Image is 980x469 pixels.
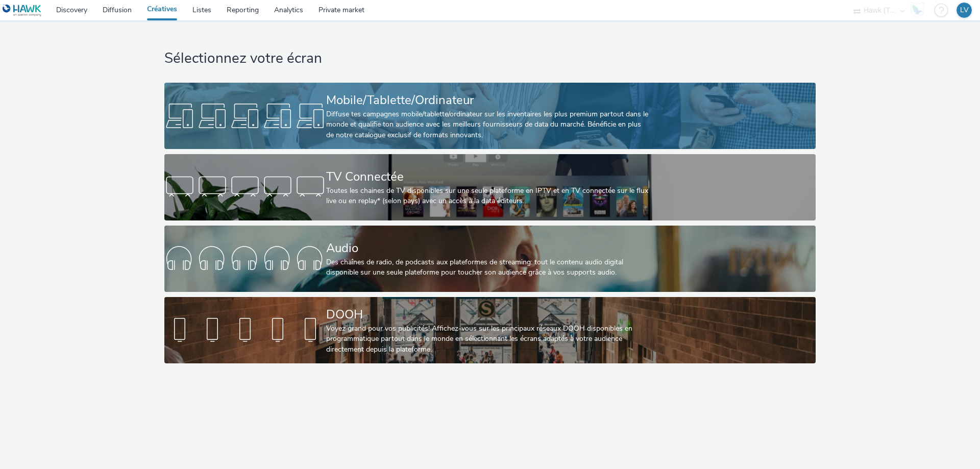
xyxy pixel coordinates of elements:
img: undefined Logo [3,4,42,17]
div: Toutes les chaines de TV disponibles sur une seule plateforme en IPTV et en TV connectée sur le f... [326,186,650,207]
div: LV [960,3,969,18]
a: Hawk Academy [910,2,929,18]
div: TV Connectée [326,168,650,186]
a: AudioDes chaînes de radio, de podcasts aux plateformes de streaming: tout le contenu audio digita... [164,226,815,292]
div: Voyez grand pour vos publicités! Affichez-vous sur les principaux réseaux DOOH disponibles en pro... [326,324,650,355]
div: Des chaînes de radio, de podcasts aux plateformes de streaming: tout le contenu audio digital dis... [326,257,650,278]
a: DOOHVoyez grand pour vos publicités! Affichez-vous sur les principaux réseaux DOOH disponibles en... [164,297,815,363]
a: TV ConnectéeToutes les chaines de TV disponibles sur une seule plateforme en IPTV et en TV connec... [164,154,815,220]
div: Mobile/Tablette/Ordinateur [326,91,650,109]
a: Mobile/Tablette/OrdinateurDiffuse tes campagnes mobile/tablette/ordinateur sur les inventaires le... [164,83,815,149]
h1: Sélectionnez votre écran [164,49,815,68]
div: DOOH [326,306,650,324]
div: Diffuse tes campagnes mobile/tablette/ordinateur sur les inventaires les plus premium partout dan... [326,109,650,140]
div: Audio [326,239,650,257]
img: Hawk Academy [910,2,925,18]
